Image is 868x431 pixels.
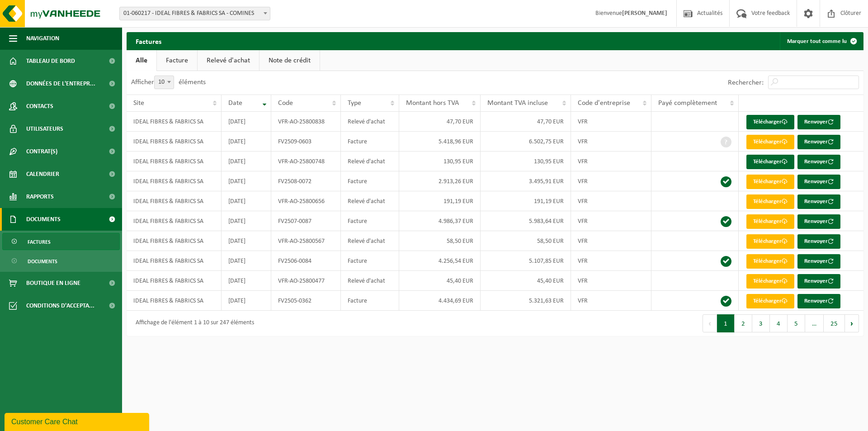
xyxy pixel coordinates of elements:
[127,291,222,311] td: IDEAL FIBRES & FABRICS SA
[399,271,481,291] td: 45,40 EUR
[571,171,651,191] td: VFR
[622,10,667,17] strong: [PERSON_NAME]
[222,152,271,171] td: [DATE]
[28,253,57,270] span: Documents
[28,233,51,251] span: Factures
[399,171,481,191] td: 2.913,26 EUR
[341,291,399,311] td: Facture
[154,76,174,89] span: 10
[341,132,399,152] td: Facture
[746,294,794,308] a: Télécharger
[571,211,651,231] td: VFR
[2,252,120,270] a: Documents
[399,191,481,211] td: 191,19 EUR
[399,152,481,171] td: 130,95 EUR
[222,191,271,211] td: [DATE]
[752,314,770,332] button: 3
[728,79,764,86] label: Rechercher:
[746,234,794,249] a: Télécharger
[571,152,651,171] td: VFR
[746,115,794,129] a: Télécharger
[571,251,651,271] td: VFR
[259,50,320,71] a: Note de crédit
[797,175,840,189] button: Renvoyer
[571,112,651,132] td: VFR
[788,314,805,332] button: 5
[481,132,571,152] td: 6.502,75 EUR
[658,99,717,107] span: Payé complètement
[746,254,794,269] a: Télécharger
[26,50,75,72] span: Tableau de bord
[797,135,840,149] button: Renvoyer
[222,271,271,291] td: [DATE]
[222,251,271,271] td: [DATE]
[222,171,271,191] td: [DATE]
[348,99,361,107] span: Type
[26,140,57,163] span: Contrat(s)
[746,155,794,169] a: Télécharger
[271,132,341,152] td: FV2509-0603
[133,99,144,107] span: Site
[26,185,54,208] span: Rapports
[571,291,651,311] td: VFR
[770,314,788,332] button: 4
[127,50,156,71] a: Alle
[26,272,80,294] span: Boutique en ligne
[271,291,341,311] td: FV2505-0362
[406,99,459,107] span: Montant hors TVA
[127,112,222,132] td: IDEAL FIBRES & FABRICS SA
[481,251,571,271] td: 5.107,85 EUR
[131,315,254,332] div: Affichage de l'élément 1 à 10 sur 247 éléments
[399,291,481,311] td: 4.434,69 EUR
[481,112,571,132] td: 47,70 EUR
[780,32,863,50] button: Marquer tout comme lu
[824,314,845,332] button: 25
[399,231,481,251] td: 58,50 EUR
[127,231,222,251] td: IDEAL FIBRES & FABRICS SA
[222,112,271,132] td: [DATE]
[127,171,222,191] td: IDEAL FIBRES & FABRICS SA
[271,171,341,191] td: FV2508-0072
[797,294,840,308] button: Renvoyer
[127,132,222,152] td: IDEAL FIBRES & FABRICS SA
[481,191,571,211] td: 191,19 EUR
[120,7,270,20] span: 01-060217 - IDEAL FIBRES & FABRICS SA - COMINES
[797,254,840,269] button: Renvoyer
[222,291,271,311] td: [DATE]
[746,135,794,149] a: Télécharger
[5,411,151,431] iframe: chat widget
[703,314,717,332] button: Previous
[271,211,341,231] td: FV2507-0087
[746,214,794,229] a: Télécharger
[481,271,571,291] td: 45,40 EUR
[271,271,341,291] td: VFR-AO-25800477
[805,314,824,332] span: …
[341,251,399,271] td: Facture
[341,271,399,291] td: Relevé d'achat
[341,152,399,171] td: Relevé d'achat
[341,112,399,132] td: Relevé d'achat
[271,112,341,132] td: VFR-AO-25800838
[578,99,630,107] span: Code d'entreprise
[571,231,651,251] td: VFR
[797,115,840,129] button: Renvoyer
[341,171,399,191] td: Facture
[127,152,222,171] td: IDEAL FIBRES & FABRICS SA
[487,99,548,107] span: Montant TVA incluse
[119,7,270,20] span: 01-060217 - IDEAL FIBRES & FABRICS SA - COMINES
[341,211,399,231] td: Facture
[797,234,840,249] button: Renvoyer
[228,99,242,107] span: Date
[481,152,571,171] td: 130,95 EUR
[571,271,651,291] td: VFR
[26,72,95,95] span: Données de l'entrepr...
[155,76,174,89] span: 10
[26,27,59,50] span: Navigation
[127,251,222,271] td: IDEAL FIBRES & FABRICS SA
[2,233,120,250] a: Factures
[735,314,752,332] button: 2
[26,163,59,185] span: Calendrier
[399,112,481,132] td: 47,70 EUR
[127,211,222,231] td: IDEAL FIBRES & FABRICS SA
